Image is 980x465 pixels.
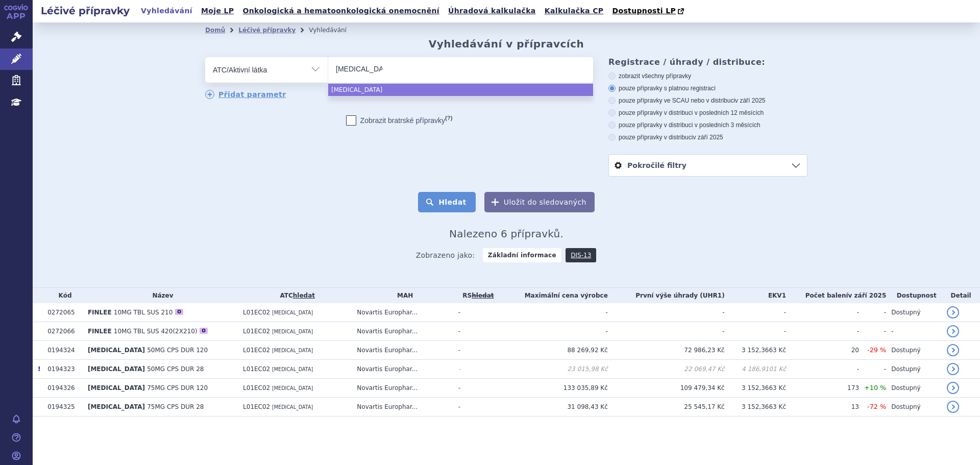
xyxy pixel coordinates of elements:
td: Dostupný [886,360,942,379]
h2: Léčivé přípravky [33,4,138,18]
strong: Základní informace [483,248,561,262]
th: Dostupnost [886,288,942,303]
span: 75MG CPS DUR 28 [147,403,204,410]
span: FINLEE [88,328,112,335]
td: - [453,341,498,360]
th: EKV1 [725,288,786,303]
a: hledat [293,292,315,299]
span: L01EC02 [243,403,270,410]
th: Počet balení [786,288,886,303]
td: - [725,303,786,322]
td: 31 098,43 Kč [498,398,608,417]
a: detail [947,325,959,337]
label: pouze přípravky s platnou registrací [608,84,807,92]
td: - [608,303,725,322]
span: L01EC02 [243,328,270,335]
td: - [453,379,498,398]
span: 10MG TBL SUS 420(2X210) [114,328,198,335]
td: 109 479,34 Kč [608,379,725,398]
a: Onkologická a hematoonkologická onemocnění [239,4,443,18]
span: Zobrazeno jako: [416,248,475,262]
span: v září 2025 [735,97,765,104]
th: ATC [238,288,352,303]
td: Dostupný [886,303,942,322]
span: L01EC02 [243,365,270,373]
a: Moje LP [198,4,237,18]
span: -29 % [867,346,886,354]
td: 0194325 [42,398,83,417]
div: O [200,328,208,334]
td: 22 069,47 Kč [608,360,725,379]
td: 173 [786,379,859,398]
th: Kód [42,288,83,303]
li: Vyhledávání [309,22,360,38]
button: Uložit do sledovaných [484,192,595,212]
span: [MEDICAL_DATA] [88,403,145,410]
td: - [498,303,608,322]
span: Poslední data tohoto produktu jsou ze SCAU platného k 01.03.2020. [38,365,40,373]
td: 23 015,98 Kč [498,360,608,379]
td: - [859,303,886,322]
a: detail [947,382,959,394]
td: Dostupný [886,341,942,360]
label: pouze přípravky v distribuci v posledních 3 měsících [608,121,807,129]
span: [MEDICAL_DATA] [272,366,313,372]
span: 50MG CPS DUR 28 [147,365,204,373]
a: Přidat parametr [205,90,286,99]
a: Pokročilé filtry [609,155,807,176]
td: 20 [786,341,859,360]
td: - [453,322,498,341]
th: RS [453,288,498,303]
a: Kalkulačka CP [542,4,607,18]
td: 0194324 [42,341,83,360]
td: Novartis Europhar... [352,341,453,360]
td: 133 035,89 Kč [498,379,608,398]
div: O [175,309,183,315]
span: [MEDICAL_DATA] [88,384,145,391]
span: +10 % [864,384,886,391]
a: Domů [205,27,225,34]
td: - [725,322,786,341]
li: [MEDICAL_DATA] [328,84,593,96]
span: 10MG TBL SUS 210 [114,309,173,316]
th: Název [83,288,238,303]
td: - [453,303,498,322]
td: 88 269,92 Kč [498,341,608,360]
span: [MEDICAL_DATA] [88,347,145,354]
span: [MEDICAL_DATA] [272,348,313,353]
label: zobrazit všechny přípravky [608,72,807,80]
td: 25 545,17 Kč [608,398,725,417]
a: detail [947,401,959,413]
a: Léčivé přípravky [238,27,296,34]
span: v září 2025 [693,134,723,141]
span: 75MG CPS DUR 120 [147,384,208,391]
a: Úhradová kalkulačka [445,4,539,18]
td: Novartis Europhar... [352,379,453,398]
td: 13 [786,398,859,417]
td: - [608,322,725,341]
button: Hledat [418,192,476,212]
td: Dostupný [886,379,942,398]
h2: Vyhledávání v přípravcích [429,38,584,50]
a: detail [947,344,959,356]
a: detail [947,306,959,319]
span: [MEDICAL_DATA] [272,385,313,391]
td: 0194323 [42,360,83,379]
th: MAH [352,288,453,303]
span: [MEDICAL_DATA] [272,404,313,410]
a: detail [947,363,959,375]
td: 4 186,9101 Kč [725,360,786,379]
td: 0272065 [42,303,83,322]
label: pouze přípravky v distribuci [608,133,807,141]
span: Dostupnosti LP [612,7,676,15]
td: Novartis Europhar... [352,303,453,322]
a: DIS-13 [566,248,596,262]
span: L01EC02 [243,347,270,354]
span: Nalezeno 6 přípravků. [449,228,563,240]
span: [MEDICAL_DATA] [88,365,145,373]
td: - [786,360,859,379]
td: 0272066 [42,322,83,341]
td: - [859,322,886,341]
label: pouze přípravky v distribuci v posledních 12 měsících [608,109,807,117]
td: Dostupný [886,398,942,417]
